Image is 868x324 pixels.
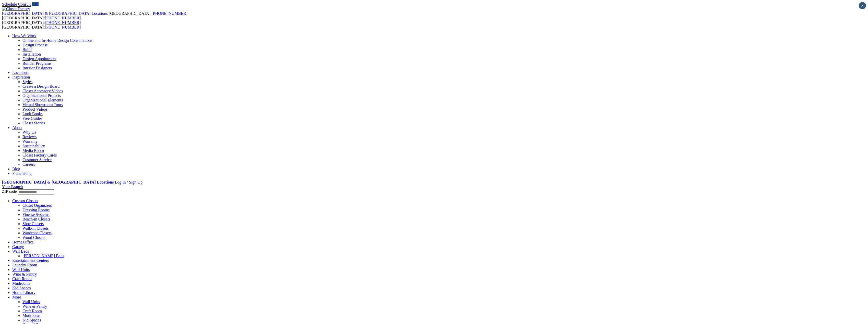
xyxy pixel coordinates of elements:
a: Locations [12,70,28,75]
a: Product Videos [22,107,47,111]
a: Look Books [22,112,43,116]
a: Organizational Elements [22,98,63,102]
img: Closet Factory [2,7,30,11]
a: Kid Spaces [22,318,41,322]
a: Kid Spaces [12,286,31,290]
a: Careers [22,162,35,166]
a: Closet Stories [22,121,45,125]
a: Home Office [12,240,34,244]
a: Mudrooms [22,313,40,318]
a: Warranty [22,139,38,144]
span: [GEOGRAPHIC_DATA]: [GEOGRAPHIC_DATA]: [2,20,81,29]
a: Wall Beds [12,249,29,253]
a: Your Branch [2,185,23,189]
a: Craft Room [12,277,32,281]
a: More menu text will display only on big screen [12,295,21,299]
span: [GEOGRAPHIC_DATA] & [GEOGRAPHIC_DATA] Locations [2,11,108,16]
a: Custom Closets [12,199,38,203]
a: Wine & Pantry [12,272,37,276]
a: Walk-in Closets [22,226,49,230]
a: Call [32,2,39,6]
a: Wall Units [12,267,30,272]
a: Shoe Closets [22,222,44,226]
a: Mudrooms [12,281,30,286]
a: Home Library [12,290,35,295]
a: Customer Service [22,158,52,162]
a: Create a Design Board [22,84,60,88]
a: [PHONE_NUMBER] [45,25,81,29]
a: Wood Closets [22,235,45,240]
a: Dressing Rooms [22,208,50,212]
a: Interior Designers [22,66,52,70]
a: Garage [12,244,24,249]
a: Media Room [22,148,44,153]
a: Franchising [12,171,32,176]
a: Wardrobe Closets [22,231,52,235]
a: Installation [22,52,41,56]
a: Inspiration [12,75,30,79]
a: Builder Programs [22,61,51,66]
a: Online and In-Home Design Consultations [22,38,92,43]
a: How We Work [12,34,37,38]
a: Closet Accessory Videos [22,89,63,93]
a: Reviews [22,135,37,139]
a: Blog [12,167,20,171]
span: [GEOGRAPHIC_DATA]: [GEOGRAPHIC_DATA]: [2,11,187,20]
a: Why Us [22,130,36,134]
a: Sustainability [22,144,45,148]
a: Virtual Showroom Tours [22,102,63,107]
a: [GEOGRAPHIC_DATA] & [GEOGRAPHIC_DATA] Locations [2,11,109,16]
input: Enter your Zip code [18,189,54,195]
a: Craft Room [22,309,42,313]
a: Wall Units [22,300,40,304]
a: Organizational Projects [22,93,61,98]
a: [PHONE_NUMBER] [151,11,187,16]
a: [GEOGRAPHIC_DATA] & [GEOGRAPHIC_DATA] Locations [2,180,114,184]
a: Finesse Systems [22,212,49,217]
a: Design Appointment [22,57,56,61]
a: [PERSON_NAME] Beds [22,254,64,258]
a: Styles [22,80,32,84]
a: Design Process [22,43,47,47]
a: Log In / Sign Up [115,180,142,184]
a: Closet Organizers [22,203,52,208]
a: Schedule Consult [2,2,31,6]
a: Closet Factory Cares [22,153,57,157]
a: Laundry Room [12,263,37,267]
a: Reach-in Closets [22,217,50,221]
a: Wine & Pantry [22,304,47,308]
button: Close [859,2,866,9]
a: Entertainment Centers [12,258,49,263]
a: About [12,125,22,130]
a: Build [22,47,32,52]
a: [PHONE_NUMBER] [45,20,81,25]
a: [PHONE_NUMBER] [45,16,81,20]
a: Free Guides [22,116,42,121]
span: ZIP code [2,189,17,193]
